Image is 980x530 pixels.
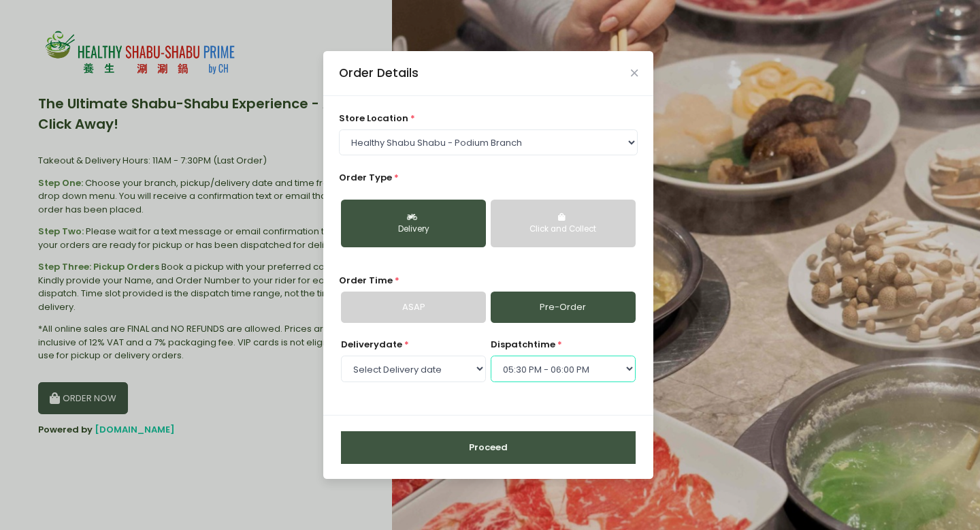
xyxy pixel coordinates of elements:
button: Close [631,69,638,76]
span: dispatch time [491,338,555,351]
span: Order Time [339,274,393,287]
span: Delivery date [341,338,402,351]
button: Proceed [341,431,636,464]
div: Order Details [339,64,419,82]
button: Click and Collect [491,200,636,247]
span: Order Type [339,171,392,184]
div: Delivery [350,223,476,236]
span: store location [339,112,408,125]
button: Delivery [341,200,486,247]
a: Pre-Order [491,292,636,323]
div: Click and Collect [500,223,626,236]
a: ASAP [341,292,486,323]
